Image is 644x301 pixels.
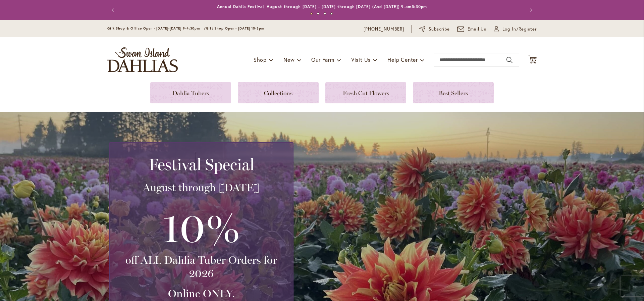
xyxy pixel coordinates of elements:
[206,26,264,31] span: Gift Shop Open - [DATE] 10-3pm
[118,201,285,253] h3: 10%
[502,26,537,33] span: Log In/Register
[419,26,450,33] a: Subscribe
[107,26,206,31] span: Gift Shop & Office Open - [DATE]-[DATE] 9-4:30pm /
[364,26,404,33] a: [PHONE_NUMBER]
[324,12,326,15] button: 3 of 4
[254,56,267,63] span: Shop
[283,56,294,63] span: New
[107,3,121,17] button: Previous
[468,26,487,33] span: Email Us
[310,12,313,15] button: 1 of 4
[118,155,285,174] h2: Festival Special
[351,56,371,63] span: Visit Us
[494,26,537,33] a: Log In/Register
[118,253,285,280] h3: off ALL Dahlia Tuber Orders for 2026
[429,26,450,33] span: Subscribe
[118,181,285,194] h3: August through [DATE]
[107,47,178,72] a: store logo
[330,12,333,15] button: 4 of 4
[311,56,334,63] span: Our Farm
[217,4,427,9] a: Annual Dahlia Festival, August through [DATE] - [DATE] through [DATE] (And [DATE]) 9-am5:30pm
[457,26,487,33] a: Email Us
[317,12,319,15] button: 2 of 4
[387,56,418,63] span: Help Center
[523,3,537,17] button: Next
